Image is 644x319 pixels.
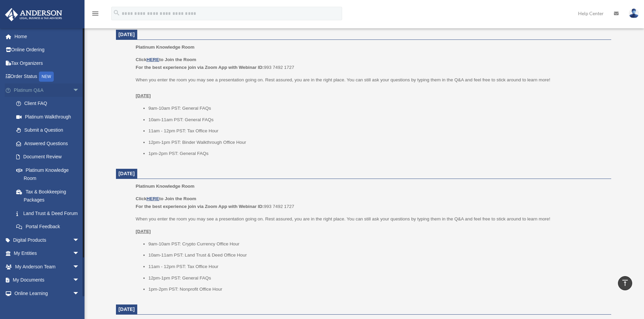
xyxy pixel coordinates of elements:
[148,240,606,248] li: 9am-10am PST: Crypto Currency Office Hour
[5,43,90,57] a: Online Ordering
[9,97,90,110] a: Client FAQ
[148,263,606,271] li: 11am - 12pm PST: Tax Office Hour
[136,204,264,209] b: For the best experience join via Zoom App with Webinar ID:
[148,104,606,112] li: 9am-10am PST: General FAQs
[73,83,86,97] span: arrow_drop_down
[5,70,90,84] a: Order StatusNEW
[5,83,90,97] a: Platinum Q&Aarrow_drop_down
[148,251,606,259] li: 10am-11am PST: Land Trust & Deed Office Hour
[5,260,90,273] a: My Anderson Teamarrow_drop_down
[5,273,90,287] a: My Documentsarrow_drop_down
[148,138,606,147] li: 12pm-1pm PST: Binder Walkthrough Office Hour
[91,12,99,18] a: menu
[148,274,606,282] li: 12pm-1pm PST: General FAQs
[136,229,151,234] u: [DATE]
[146,57,159,62] a: HERE
[5,56,90,70] a: Tax Organizers
[119,171,135,176] span: [DATE]
[136,184,194,189] span: Platinum Knowledge Room
[9,163,86,185] a: Platinum Knowledge Room
[136,57,196,62] b: Click to Join the Room
[9,220,90,234] a: Portal Feedback
[136,215,606,223] p: When you enter the room you may see a presentation going on. Rest assured, you are in the right p...
[148,116,606,124] li: 10am-11am PST: General FAQs
[136,45,194,50] span: Platinum Knowledge Room
[113,9,120,17] i: search
[136,93,151,98] u: [DATE]
[136,56,606,72] p: 993 7492 1727
[146,196,159,201] a: HERE
[618,276,632,290] a: vertical_align_top
[629,8,639,18] img: User Pic
[73,287,86,300] span: arrow_drop_down
[73,233,86,247] span: arrow_drop_down
[136,195,606,211] p: 993 7492 1727
[39,72,54,82] div: NEW
[9,185,90,207] a: Tax & Bookkeeping Packages
[5,247,90,260] a: My Entitiesarrow_drop_down
[136,65,264,70] b: For the best experience join via Zoom App with Webinar ID:
[3,8,64,21] img: Anderson Advisors Platinum Portal
[148,285,606,293] li: 1pm-2pm PST: Nonprofit Office Hour
[73,273,86,287] span: arrow_drop_down
[621,279,629,287] i: vertical_align_top
[9,110,90,124] a: Platinum Walkthrough
[136,76,606,100] p: When you enter the room you may see a presentation going on. Rest assured, you are in the right p...
[148,150,606,158] li: 1pm-2pm PST: General FAQs
[136,196,196,201] b: Click to Join the Room
[9,150,90,164] a: Document Review
[9,207,90,220] a: Land Trust & Deed Forum
[9,124,90,137] a: Submit a Question
[73,247,86,261] span: arrow_drop_down
[9,137,90,150] a: Answered Questions
[5,233,90,247] a: Digital Productsarrow_drop_down
[119,32,135,37] span: [DATE]
[5,287,90,300] a: Online Learningarrow_drop_down
[73,260,86,274] span: arrow_drop_down
[148,127,606,135] li: 11am - 12pm PST: Tax Office Hour
[5,30,90,43] a: Home
[119,307,135,312] span: [DATE]
[91,9,99,18] i: menu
